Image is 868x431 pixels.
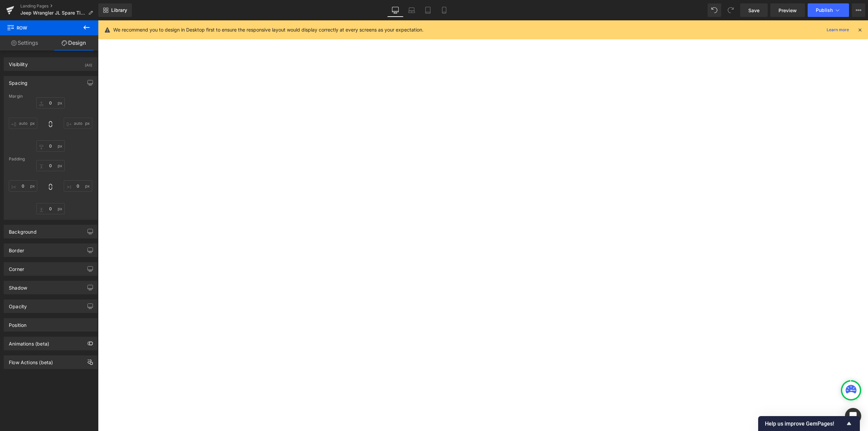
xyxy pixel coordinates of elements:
[852,3,865,17] button: More
[85,58,92,69] div: (All)
[36,203,65,214] input: 0
[9,281,27,291] div: Shadow
[9,244,24,253] div: Border
[9,225,37,235] div: Background
[845,408,861,424] div: Open Intercom Messenger
[824,26,852,34] a: Learn more
[724,3,737,17] button: Redo
[9,300,27,309] div: Opacity
[9,337,49,347] div: Animations (beta)
[36,160,65,171] input: 0
[64,118,92,129] input: 0
[770,3,805,17] a: Preview
[9,262,24,272] div: Corner
[765,420,845,427] span: Help us improve GemPages!
[9,157,92,161] div: Padding
[808,3,849,17] button: Publish
[113,26,423,34] p: We recommend you to design in Desktop first to ensure the responsive layout would display correct...
[765,419,853,428] button: Show survey - Help us improve GemPages!
[403,3,420,17] a: Laptop
[36,97,65,109] input: 0
[748,7,759,14] span: Save
[436,3,452,17] a: Mobile
[9,318,26,328] div: Position
[9,76,27,86] div: Spacing
[9,118,37,129] input: 0
[20,10,85,16] span: Jeep Wrangler JL Spare Tire Covers With Camera Hole
[36,140,65,152] input: 0
[816,7,833,13] span: Publish
[64,180,92,192] input: 0
[49,35,98,51] a: Design
[9,58,28,67] div: Visibility
[420,3,436,17] a: Tablet
[387,3,403,17] a: Desktop
[7,20,75,35] span: Row
[9,356,53,365] div: Flow Actions (beta)
[778,7,797,14] span: Preview
[20,3,98,9] a: Landing Pages
[9,180,37,192] input: 0
[111,7,127,13] span: Library
[708,3,721,17] button: Undo
[98,3,132,17] a: New Library
[9,94,92,99] div: Margin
